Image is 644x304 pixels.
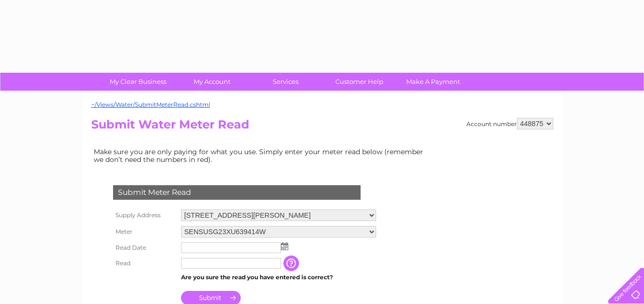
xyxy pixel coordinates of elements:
th: Read Date [111,240,179,256]
a: Make A Payment [393,73,473,91]
a: ~/Views/Water/SubmitMeterRead.cshtml [91,101,210,108]
h2: Submit Water Meter Read [91,118,553,136]
a: Customer Help [319,73,399,91]
td: Make sure you are only paying for what you use. Simply enter your meter read below (remember we d... [91,145,431,166]
a: My Clear Business [98,73,178,91]
th: Read [111,256,179,271]
img: ... [281,242,288,250]
div: Submit Meter Read [113,185,361,200]
div: Account number [466,118,553,129]
th: Meter [111,224,179,240]
td: Are you sure the read you have entered is correct? [179,271,379,284]
input: Information [283,256,301,271]
a: Services [246,73,326,91]
th: Supply Address [111,207,179,224]
a: My Account [172,73,252,91]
